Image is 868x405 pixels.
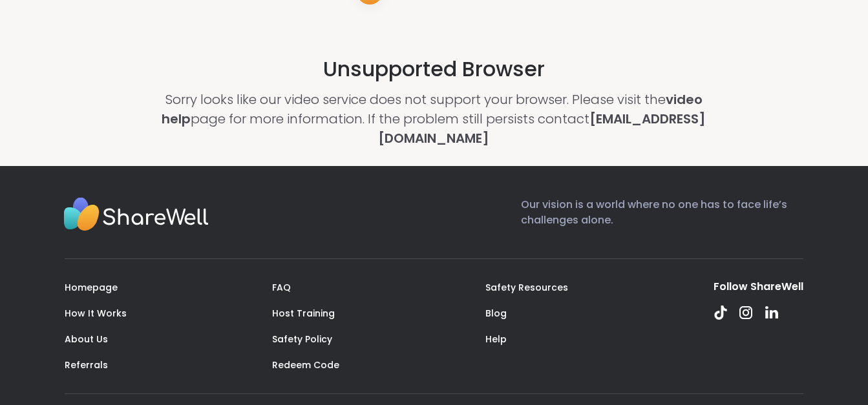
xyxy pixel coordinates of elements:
img: Sharewell [63,197,209,234]
a: About Us [65,333,108,346]
a: Safety Resources [485,281,568,294]
h2: Unsupported Browser [323,54,545,85]
a: How It Works [65,307,127,320]
a: Homepage [65,281,118,294]
div: Follow ShareWell [714,280,803,294]
a: Help [485,333,507,346]
p: Sorry looks like our video service does not support your browser. Please visit the page for more ... [145,90,723,148]
a: Blog [485,307,507,320]
a: Redeem Code [272,358,339,371]
a: Host Training [272,307,335,320]
p: Our vision is a world where no one has to face life’s challenges alone. [521,197,803,238]
a: Referrals [65,358,108,371]
a: Safety Policy [272,333,332,346]
a: FAQ [272,281,291,294]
